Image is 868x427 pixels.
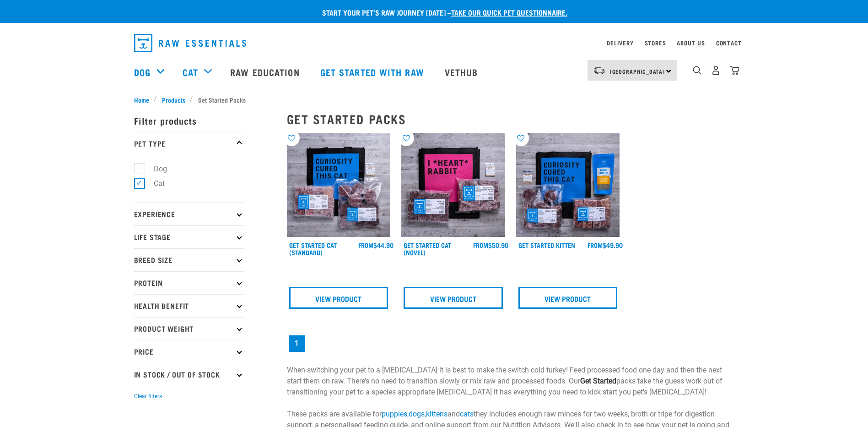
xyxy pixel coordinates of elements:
p: Breed Size [134,248,244,271]
img: Raw Essentials Logo [134,34,246,52]
a: puppies [382,410,407,418]
span: FROM [473,243,488,246]
a: Get Started Kitten [518,243,575,246]
div: $50.90 [473,241,508,249]
img: van-moving.png [593,66,605,75]
p: Pet Type [134,132,244,155]
img: Assortment Of Raw Essential Products For Cats Including, Blue And Black Tote Bag With "Curiosity ... [287,133,391,237]
a: cats [460,410,474,418]
p: Experience [134,203,244,225]
a: View Product [518,287,618,309]
p: Product Weight [134,317,244,340]
button: Clear filters [134,392,162,400]
img: home-icon@2x.png [730,66,739,75]
nav: breadcrumbs [134,95,734,104]
h2: Get Started Packs [287,112,734,126]
a: Home [134,95,154,104]
nav: dropdown navigation [127,30,742,56]
a: Cat [183,65,198,79]
a: Page 1 [289,335,305,352]
p: In Stock / Out Of Stock [134,363,244,386]
a: View Product [289,287,388,309]
div: $44.90 [358,241,394,249]
label: Cat [139,178,168,189]
a: Products [157,95,190,104]
a: Get Started Cat (Novel) [404,243,451,254]
a: Stores [645,41,666,44]
p: Health Benefit [134,294,244,317]
a: kittens [426,410,447,418]
a: Raw Education [221,54,311,90]
nav: pagination [287,334,734,354]
p: Price [134,340,244,363]
a: Contact [716,41,742,44]
a: View Product [404,287,503,309]
img: home-icon-1@2x.png [693,66,701,75]
img: NSP Kitten Update [516,133,620,237]
p: Life Stage [134,225,244,248]
span: [GEOGRAPHIC_DATA] [610,70,665,73]
p: Filter products [134,109,244,132]
a: About Us [677,41,705,44]
a: Dog [134,65,151,79]
a: Get started with Raw [311,54,436,90]
strong: Get Started [580,377,616,385]
span: Home [134,95,149,104]
a: Delivery [607,41,633,44]
a: take our quick pet questionnaire. [451,10,567,14]
p: Protein [134,271,244,294]
img: user.png [711,66,721,75]
a: dogs [409,410,425,418]
label: Dog [139,163,171,175]
img: Assortment Of Raw Essential Products For Cats Including, Pink And Black Tote Bag With "I *Heart* ... [401,133,505,237]
span: FROM [358,243,373,246]
a: Get Started Cat (Standard) [289,243,337,254]
span: Products [162,95,185,104]
a: Vethub [436,54,490,90]
span: FROM [588,243,603,246]
div: $49.90 [588,241,623,249]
